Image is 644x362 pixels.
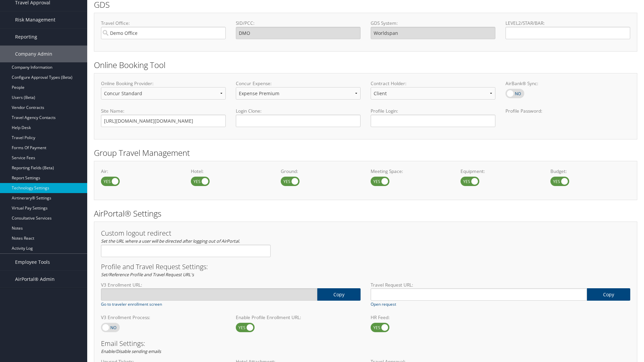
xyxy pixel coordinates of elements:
label: Air: [101,168,181,175]
a: Go to traveler enrollment screen [101,301,162,307]
span: AirPortal® Admin [15,271,55,288]
label: SID/PCC: [236,20,361,26]
h3: Profile and Travel Request Settings: [101,263,630,270]
em: Set/Reference Profile and Travel Request URL's [101,271,194,278]
label: Hotel: [191,168,271,175]
label: HR Feed: [371,314,495,321]
h2: Online Booking Tool [94,59,637,71]
span: Risk Management [15,11,55,28]
label: Budget: [550,168,630,175]
label: Concur Expense: [236,80,361,87]
label: Travel Request URL: [371,282,630,288]
em: Enable/Disable sending emails [101,348,161,354]
span: Reporting [15,28,37,45]
label: Travel Office: [101,20,226,26]
label: Profile Login: [371,108,495,127]
input: Profile Login: [371,115,495,127]
label: AirBank® Sync: [505,80,630,87]
label: Enable Profile Enrollment URL: [236,314,361,321]
label: Profile Password: [505,108,630,127]
em: Set the URL where a user will be directed after logging out of AirPortal. [101,238,240,244]
a: copy [317,288,361,301]
h2: AirPortal® Settings [94,208,637,219]
h2: Group Travel Management [94,147,637,159]
label: V3 Enrollment URL: [101,282,361,288]
label: Login Clone: [236,108,361,114]
label: AirBank® Sync [505,89,524,98]
span: Company Admin [15,46,52,62]
label: GDS System: [371,20,495,26]
label: Online Booking Provider: [101,80,226,87]
h3: Custom logout redirect [101,230,271,237]
a: Open request [371,301,396,307]
a: copy [587,288,630,301]
label: Ground: [281,168,361,175]
label: Meeting Space: [371,168,450,175]
label: Equipment: [461,168,540,175]
label: Contract Holder: [371,80,495,87]
span: Employee Tools [15,254,50,270]
label: V3 Enrollment Process: [101,314,226,321]
label: Site Name: [101,108,226,114]
h3: Email Settings: [101,340,630,347]
label: LEVEL2/STAR/BAR: [505,20,630,26]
